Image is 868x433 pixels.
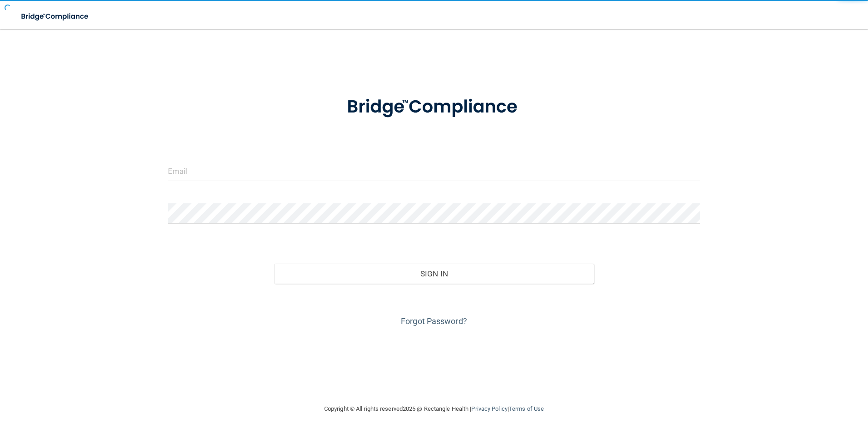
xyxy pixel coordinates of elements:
button: Sign In [274,264,594,284]
img: bridge_compliance_login_screen.278c3ca4.svg [328,84,540,131]
input: Email [168,161,700,181]
img: bridge_compliance_login_screen.278c3ca4.svg [14,7,97,26]
div: Copyright © All rights reserved 2025 @ Rectangle Health | | [268,394,600,423]
a: Terms of Use [509,405,544,412]
a: Privacy Policy [471,405,507,412]
a: Forgot Password? [401,316,467,326]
